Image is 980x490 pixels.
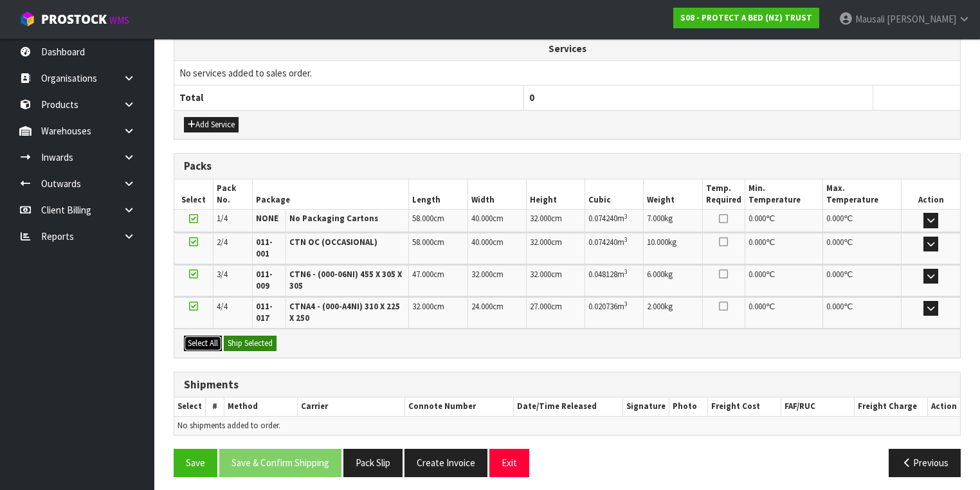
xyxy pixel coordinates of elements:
th: Action [902,179,960,210]
td: ℃ [745,210,823,232]
td: ℃ [745,265,823,296]
span: 0.000 [749,213,766,224]
td: m [585,233,644,264]
td: ℃ [745,233,823,264]
strong: CTNA4 - (000-A4NI) 310 X 225 X 250 [289,301,400,323]
span: 7.000 [647,213,664,224]
span: 0.074240 [588,213,617,224]
th: Width [467,179,526,210]
span: 2.000 [647,301,664,312]
span: 24.000 [471,301,493,312]
td: kg [644,265,702,296]
span: 0.000 [749,237,766,248]
span: 0.000 [826,213,844,224]
th: Connote Number [405,397,514,416]
th: Freight Cost [707,397,781,416]
td: cm [526,210,585,232]
th: Date/Time Released [513,397,622,416]
th: Package [253,179,409,210]
span: 32.000 [412,301,433,312]
span: 40.000 [471,213,493,224]
strong: NONE [256,213,278,224]
span: [PERSON_NAME] [887,13,956,25]
td: ℃ [823,265,902,296]
td: cm [409,297,467,328]
td: kg [644,297,702,328]
button: Create Invoice [404,449,487,476]
strong: No Packaging Cartons [289,213,378,224]
td: ℃ [823,233,902,264]
td: No services added to sales order. [174,60,960,85]
td: cm [409,210,467,232]
span: 6.000 [647,269,664,280]
button: Pack Slip [343,449,403,476]
td: No shipments added to order. [174,416,960,435]
td: ℃ [823,210,902,232]
th: Min. Temperature [745,179,823,210]
span: 58.000 [412,237,433,248]
strong: 011-009 [256,269,273,291]
th: Max. Temperature [823,179,902,210]
span: 40.000 [471,237,493,248]
button: Previous [889,449,961,476]
td: cm [526,265,585,296]
td: cm [467,297,526,328]
span: 0 [529,91,534,104]
span: Mausali [855,13,885,25]
img: cube-alt.png [19,11,35,27]
th: Height [526,179,585,210]
button: Add Service [184,117,239,132]
h3: Shipments [184,379,950,391]
span: 10.000 [647,237,668,248]
strong: 011-017 [256,301,273,323]
td: cm [467,233,526,264]
th: Photo [669,397,708,416]
h3: Packs [184,160,950,172]
td: cm [526,233,585,264]
th: Cubic [585,179,644,210]
td: cm [467,265,526,296]
span: 27.000 [530,301,551,312]
th: FAF/RUC [781,397,854,416]
span: 4/4 [217,301,228,312]
button: Ship Selected [224,336,277,351]
span: 0.048128 [588,269,617,280]
th: Action [927,397,960,416]
td: ℃ [823,297,902,328]
span: 0.000 [826,237,844,248]
span: 0.000 [749,269,766,280]
th: Services [174,37,960,61]
span: 32.000 [471,269,493,280]
td: kg [644,210,702,232]
td: kg [644,233,702,264]
small: WMS [109,14,129,26]
span: 32.000 [530,237,551,248]
strong: 011-001 [256,237,273,259]
a: S08 - PROTECT A BED (NZ) TRUST [673,8,819,28]
button: Save [174,449,217,476]
strong: S08 - PROTECT A BED (NZ) TRUST [680,12,812,23]
th: Signature [623,397,669,416]
th: # [206,397,224,416]
span: 32.000 [530,213,551,224]
span: 1/4 [217,213,228,224]
th: Total [174,86,523,110]
th: Method [224,397,298,416]
td: m [585,265,644,296]
span: ProStock [41,11,107,28]
th: Select [174,179,213,210]
th: Length [409,179,467,210]
span: 0.000 [826,269,844,280]
button: Save & Confirm Shipping [219,449,341,476]
th: Temp. Required [702,179,745,210]
button: Select All [184,336,222,351]
th: Pack No. [213,179,253,210]
button: Exit [489,449,529,476]
th: Carrier [298,397,405,416]
span: 0.000 [826,301,844,312]
span: 0.000 [749,301,766,312]
span: 2/4 [217,237,228,248]
span: 32.000 [530,269,551,280]
span: 58.000 [412,213,433,224]
span: 0.074240 [588,237,617,248]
